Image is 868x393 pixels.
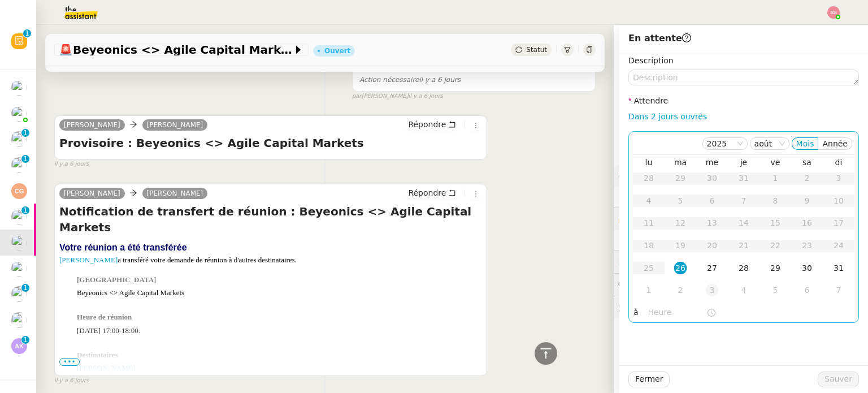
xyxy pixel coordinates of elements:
[23,336,28,346] p: 1
[59,135,482,151] h4: Provisoire : Beyeonics <> Agile Capital Markets
[796,139,814,148] span: Mois
[614,296,868,318] div: 🕵️Autres demandes en cours 11
[728,279,759,302] td: 04/09/2025
[728,157,759,167] th: jeu.
[759,279,791,302] td: 05/09/2025
[822,139,848,148] span: Année
[23,29,31,37] nz-badge-sup: 1
[674,262,687,274] div: 26
[59,43,73,57] span: 🚨
[791,279,823,302] td: 06/09/2025
[614,208,868,230] div: 🔐Données client
[614,165,868,187] div: ⚙️Procédures
[696,279,728,302] td: 03/09/2025
[737,262,750,274] div: 28
[77,351,118,359] font: Destinataires
[823,157,854,167] th: dim.
[618,170,677,183] span: ⚙️
[11,80,27,96] img: users%2FW4OQjB9BRtYK2an7yusO0WsYLsD3%2Favatar%2F28027066-518b-424c-8476-65f2e549ac29
[21,336,29,344] nz-badge-sup: 1
[674,284,687,296] div: 2
[791,257,823,280] td: 30/08/2025
[59,358,80,366] span: •••
[11,209,27,224] img: users%2FW4OQjB9BRtYK2an7yusO0WsYLsD3%2Favatar%2F28027066-518b-424c-8476-65f2e549ac29
[11,183,27,199] img: svg
[633,306,639,319] span: à
[11,106,27,122] img: users%2FoFdbodQ3TgNoWt9kP3GXAs5oaCq1%2Favatar%2Fprofile-pic.png
[801,262,813,274] div: 30
[404,187,460,199] button: Répondre
[628,372,670,387] button: Fermer
[77,364,135,372] a: [PERSON_NAME]
[614,251,868,273] div: ⏲️Tâches 23:14
[526,46,547,54] span: Statut
[628,56,674,65] label: Description
[21,155,29,163] nz-badge-sup: 1
[628,112,707,121] a: Dans 2 jours ouvrés
[11,157,27,173] img: users%2FCk7ZD5ubFNWivK6gJdIkoi2SB5d2%2Favatar%2F3f84dbb7-4157-4842-a987-fca65a8b7a9a
[352,92,362,101] span: par
[359,76,461,84] span: il y a 6 jours
[696,157,728,167] th: mer.
[11,131,27,147] img: users%2FW4OQjB9BRtYK2an7yusO0WsYLsD3%2Favatar%2F28027066-518b-424c-8476-65f2e549ac29
[707,138,743,149] nz-select-item: 2025
[628,96,668,105] label: Attendre
[769,284,782,296] div: 5
[823,279,854,302] td: 07/09/2025
[23,284,28,294] p: 1
[11,261,27,277] img: users%2FW4OQjB9BRtYK2an7yusO0WsYLsD3%2Favatar%2F28027066-518b-424c-8476-65f2e549ac29
[77,313,132,321] font: Heure de réunion
[21,129,29,137] nz-badge-sup: 1
[633,157,665,167] th: lun.
[665,157,696,167] th: mar.
[801,284,813,296] div: 6
[142,120,208,130] a: [PERSON_NAME]
[791,157,823,167] th: sam.
[832,262,845,274] div: 31
[21,206,29,214] nz-badge-sup: 1
[54,159,89,169] span: il y a 6 jours
[618,213,692,226] span: 🔐
[633,279,665,302] td: 01/09/2025
[11,286,27,302] img: users%2FC9SBsJ0duuaSgpQFj5LgoEX8n0o2%2Favatar%2Fec9d51b8-9413-4189-adfb-7be4d8c96a3c
[706,262,718,274] div: 27
[759,257,791,280] td: 29/08/2025
[142,188,208,198] a: [PERSON_NAME]
[832,284,845,296] div: 7
[635,373,663,386] span: Fermer
[827,6,840,19] img: svg
[818,372,859,387] button: Sauver
[23,155,28,165] p: 1
[11,235,27,251] img: users%2FXPWOVq8PDVf5nBVhDcXguS2COHE3%2Favatar%2F3f89dc26-16aa-490f-9632-b2fdcfc735a1
[404,118,460,131] button: Répondre
[696,257,728,280] td: 27/08/2025
[754,138,785,149] nz-select-item: août
[618,303,763,312] span: 🕵️
[614,274,868,296] div: 💬Commentaires
[59,254,482,266] p: a transféré votre demande de réunion à d'autres destinataires.
[324,47,350,54] div: Ouvert
[59,256,118,264] a: [PERSON_NAME]
[77,326,140,335] font: [DATE] 17:00-18:00.
[618,280,691,289] span: 💬
[409,92,443,101] span: il y a 6 jours
[737,284,750,296] div: 4
[77,275,156,284] font: [GEOGRAPHIC_DATA]
[665,257,696,280] td: 26/08/2025
[11,312,27,328] img: users%2FC9SBsJ0duuaSgpQFj5LgoEX8n0o2%2Favatar%2Fec9d51b8-9413-4189-adfb-7be4d8c96a3c
[665,279,696,302] td: 02/09/2025
[648,306,706,319] input: Heure
[59,120,125,130] a: [PERSON_NAME]
[21,284,29,292] nz-badge-sup: 1
[408,119,446,130] span: Répondre
[25,29,29,40] p: 1
[408,187,446,198] span: Répondre
[77,288,184,297] font: Beyeonics <> Agile Capital Markets
[728,257,759,280] td: 28/08/2025
[11,338,27,354] img: svg
[359,76,419,84] span: Action nécessaire
[759,157,791,167] th: ven.
[59,243,187,252] font: Votre réunion a été transférée
[643,284,655,296] div: 1
[769,262,782,274] div: 29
